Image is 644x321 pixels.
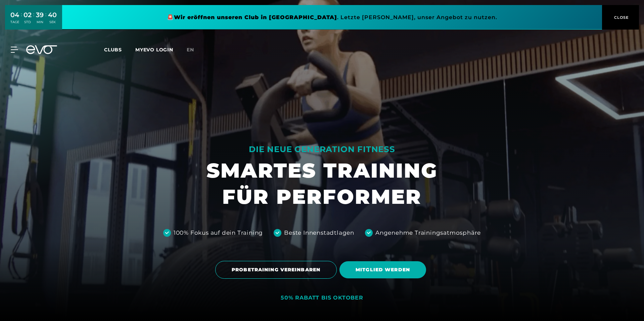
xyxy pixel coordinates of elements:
[48,10,57,20] div: 40
[187,47,194,53] span: en
[24,10,32,20] div: 02
[215,256,339,284] a: PROBETRAINING VEREINBAREN
[187,46,202,54] a: en
[104,46,135,53] a: Clubs
[48,20,57,25] div: SEK
[206,144,438,155] div: DIE NEUE GENERATION FITNESS
[602,5,639,30] button: CLOSE
[612,14,629,20] span: CLOSE
[21,11,22,29] div: :
[10,20,19,25] div: TAGE
[36,20,44,25] div: MIN
[174,229,263,237] div: 100% Fokus auf dein Training
[36,10,44,20] div: 39
[356,266,410,273] span: MITGLIED WERDEN
[24,20,32,25] div: STD
[45,11,46,29] div: :
[206,157,438,210] h1: SMARTES TRAINING FÜR PERFORMER
[339,256,429,283] a: MITGLIED WERDEN
[33,11,34,29] div: :
[232,266,320,273] span: PROBETRAINING VEREINBAREN
[284,229,354,237] div: Beste Innenstadtlagen
[375,229,481,237] div: Angenehme Trainingsatmosphäre
[10,10,19,20] div: 04
[281,294,363,302] div: 50% RABATT BIS OKTOBER
[135,47,173,53] a: MYEVO LOGIN
[104,47,122,53] span: Clubs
